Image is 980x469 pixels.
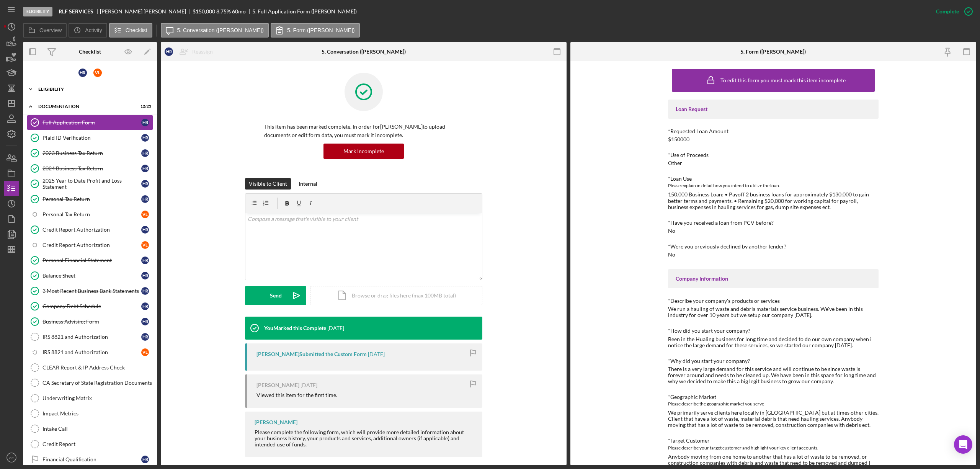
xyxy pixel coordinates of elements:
a: Intake Call [27,421,153,436]
div: Personal Tax Return [42,211,141,217]
label: 5. Form ([PERSON_NAME]) [287,27,355,33]
time: 2025-09-29 23:16 [368,351,385,357]
a: Personal Financial StatementHR [27,253,153,268]
a: Full Application FormHR [27,115,153,130]
div: 5. Form ([PERSON_NAME]) [740,49,806,55]
div: Other [668,160,682,166]
div: H R [141,456,149,463]
div: Send [270,286,282,305]
div: CA Secretary of State Registration Documents [42,380,153,386]
div: IRS 8821 and Authorization [42,334,141,340]
div: V L [141,211,149,218]
div: Please explain in detail how you intend to utilize the loan. [668,182,879,190]
div: V L [141,348,149,356]
div: $150000 [668,136,689,142]
div: H R [141,302,149,310]
div: H R [141,272,149,279]
div: CLEAR Report & IP Address Check [42,364,153,371]
button: Visible to Client [245,178,291,190]
div: Plaid ID Verification [42,135,141,141]
div: V L [93,69,102,77]
a: Personal Tax ReturnHR [27,191,153,207]
div: 8.75 % [216,8,231,15]
div: Balance Sheet [42,273,141,279]
div: No [668,228,675,234]
div: Impact Metrics [42,410,153,417]
div: To edit this form you must mark this item incomplete [720,77,846,83]
a: Business Advising FormHR [27,314,153,329]
div: H R [141,165,149,172]
a: Underwriting Matrix [27,391,153,406]
div: H R [141,287,149,295]
div: 2024 Business Tax Return [42,165,141,172]
div: H R [141,149,149,157]
div: *Requested Loan Amount [668,128,879,134]
div: H R [141,195,149,203]
button: Checklist [109,23,152,38]
div: H R [78,69,87,77]
div: H R [141,119,149,126]
a: Credit Report AuthorizationVL [27,237,153,253]
div: Checklist [79,49,101,55]
div: Visible to Client [249,178,287,190]
div: Underwriting Matrix [42,395,153,401]
div: Company Debt Schedule [42,303,141,309]
div: Credit Report Authorization [42,242,141,248]
div: V L [141,241,149,249]
button: AE [4,450,19,465]
div: We run a hauling of waste and debris materials service business. We've been in this industry for ... [668,306,879,318]
div: *Describe your company's products or services [668,298,879,304]
time: 2025-09-29 23:17 [327,325,344,331]
div: H R [141,134,149,142]
a: IRS 8821 and AuthorizationVL [27,345,153,360]
button: Activity [69,23,107,38]
div: Reassign [192,44,213,59]
a: CLEAR Report & IP Address Check [27,360,153,375]
div: 5. Conversation ([PERSON_NAME]) [322,49,406,55]
label: Checklist [126,27,147,33]
a: 2024 Business Tax ReturnHR [27,161,153,176]
div: [PERSON_NAME] [PERSON_NAME] [100,8,193,15]
button: Internal [295,178,321,190]
div: Viewed this item for the first time. [256,392,337,398]
p: This item has been marked complete. In order for [PERSON_NAME] to upload documents or edit form d... [264,123,463,140]
div: Please complete the following form, which will provide more detailed information about your busin... [255,429,475,448]
div: H R [141,226,149,234]
div: Eligibility [23,7,52,16]
button: 5. Conversation ([PERSON_NAME]) [161,23,269,38]
time: 2025-09-29 22:43 [301,382,317,388]
div: Please describe your target customer and highlight your key client accounts. [668,444,879,452]
div: *Loan Use [668,176,879,182]
div: Financial Qualification [42,456,141,462]
a: Personal Tax ReturnVL [27,207,153,222]
div: Company Information [676,276,871,282]
label: Activity [85,27,102,33]
div: 2025 Year to Date Profit and Loss Statement [42,178,141,190]
a: 2025 Year to Date Profit and Loss StatementHR [27,176,153,191]
div: H R [165,47,173,56]
div: *Why did you start your company? [668,358,879,364]
button: 5. Form ([PERSON_NAME]) [271,23,360,38]
div: Personal Tax Return [42,196,141,202]
div: Personal Financial Statement [42,257,141,263]
label: 5. Conversation ([PERSON_NAME]) [177,27,264,33]
div: IRS 8821 and Authorization [42,349,141,355]
div: Credit Report [42,441,153,447]
div: You Marked this Complete [264,325,326,331]
div: [PERSON_NAME] [255,419,297,425]
div: *Have you received a loan from PCV before? [668,220,879,226]
text: AE [9,456,14,460]
span: $150,000 [193,8,215,15]
div: 150,000 Business Loan: • Payoff 2 business loans for approximately $130,000 to gain better terms ... [668,191,879,210]
a: CA Secretary of State Registration Documents [27,375,153,391]
div: Intake Call [42,426,153,432]
button: Overview [23,23,67,38]
div: *Target Customer [668,438,879,444]
div: Complete [936,4,959,19]
div: Full Application Form [42,119,141,126]
div: H R [141,257,149,264]
div: There is a very large demand for this service and will continue to be since waste is forever arou... [668,366,879,384]
a: Financial QualificationHR [27,452,153,467]
div: 3 Most Recent Business Bank Statements [42,288,141,294]
button: Send [245,286,306,305]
